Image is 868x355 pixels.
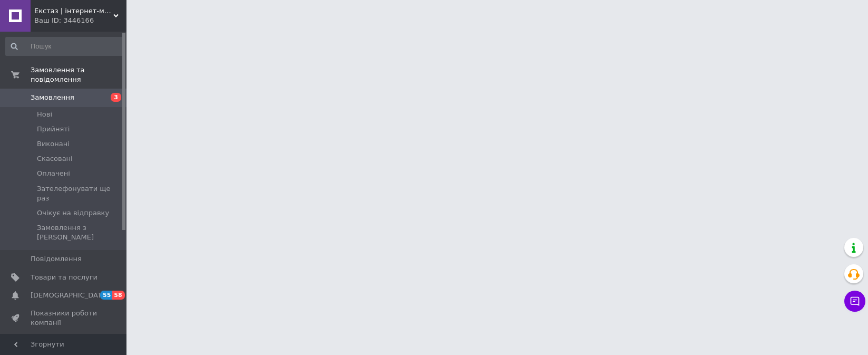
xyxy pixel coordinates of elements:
span: Показники роботи компанії [31,309,97,328]
input: Пошук [5,37,124,56]
span: Очікує на відправку [37,208,109,218]
span: Скасовані [37,154,73,164]
button: Чат з покупцем [844,291,865,312]
span: Замовлення з [PERSON_NAME] [37,223,123,242]
span: Виконані [37,139,70,149]
div: Ваш ID: 3446166 [34,16,126,25]
span: Замовлення [31,93,74,102]
span: [DEMOGRAPHIC_DATA] [31,291,109,300]
span: Екстаз | інтернет-магазин [34,6,113,16]
span: Прийняті [37,124,70,134]
span: 58 [112,291,124,300]
span: 3 [111,93,121,102]
span: 55 [100,291,112,300]
span: Товари та послуги [31,273,97,282]
span: Зателефонувати ще раз [37,184,123,203]
span: Оплачені [37,169,70,178]
span: Нові [37,110,52,119]
span: Повідомлення [31,254,82,264]
span: Замовлення та повідомлення [31,65,126,84]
